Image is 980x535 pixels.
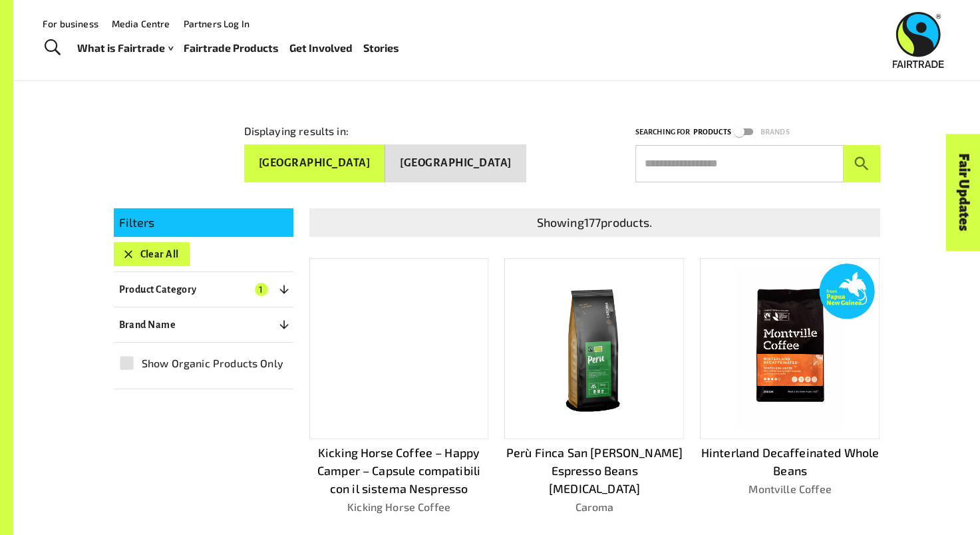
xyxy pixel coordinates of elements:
a: What is Fairtrade [77,39,173,58]
p: Montville Coffee [700,481,880,497]
a: Fairtrade Products [184,39,279,58]
a: Toggle Search [36,31,69,65]
p: Searching for [635,126,691,138]
a: Media Centre [112,18,170,29]
p: Displaying results in: [244,123,349,139]
p: Caroma [504,499,684,515]
p: Product Category [119,281,197,297]
a: Perù Finca San [PERSON_NAME] Espresso Beans [MEDICAL_DATA]Caroma [504,258,684,515]
button: Brand Name [114,313,293,337]
p: Kicking Horse Coffee [309,499,489,515]
span: Show Organic Products Only [142,355,283,371]
button: Clear All [114,242,190,266]
p: Filters [119,214,288,232]
button: [GEOGRAPHIC_DATA] [244,144,386,182]
button: [GEOGRAPHIC_DATA] [385,144,526,182]
a: Stories [363,39,399,58]
button: Product Category [114,277,293,301]
p: Brands [760,126,790,138]
p: Perù Finca San [PERSON_NAME] Espresso Beans [MEDICAL_DATA] [504,444,684,497]
p: Showing 177 products. [315,214,875,232]
p: Kicking Horse Coffee – Happy Camper – Capsule compatibili con il sistema Nespresso [309,444,489,497]
a: Get Involved [289,39,353,58]
p: Hinterland Decaffeinated Whole Beans [700,444,880,480]
a: For business [43,18,98,29]
p: Brand Name [119,317,176,333]
a: Kicking Horse Coffee – Happy Camper – Capsule compatibili con il sistema NespressoKicking Horse C... [309,258,489,515]
span: 1 [255,283,268,296]
a: Hinterland Decaffeinated Whole BeansMontville Coffee [700,258,880,515]
img: Fairtrade Australia New Zealand logo [893,12,944,68]
p: Products [693,126,731,138]
a: Partners Log In [184,18,249,29]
